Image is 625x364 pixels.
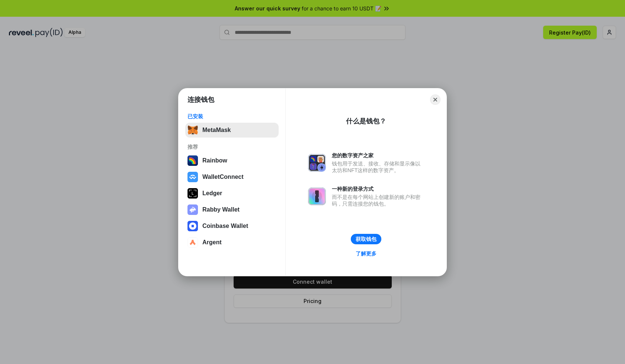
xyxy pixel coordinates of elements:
[332,160,424,174] div: 钱包用于发送、接收、存储和显示像以太坊和NFT这样的数字资产。
[185,170,279,184] button: WalletConnect
[185,153,279,168] button: Rainbow
[187,113,276,120] div: 已安装
[187,155,198,166] img: svg+xml,%3Csvg%20width%3D%22120%22%20height%3D%22120%22%20viewBox%3D%220%200%20120%20120%22%20fil...
[202,127,231,133] div: MetaMask
[356,250,376,257] div: 了解更多
[351,234,381,244] button: 获取钱包
[187,144,276,150] div: 推荐
[332,186,424,192] div: 一种新的登录方式
[187,95,214,104] h1: 连接钱包
[187,125,198,135] img: svg+xml,%3Csvg%20fill%3D%22none%22%20height%3D%2233%22%20viewBox%3D%220%200%2035%2033%22%20width%...
[187,188,198,199] img: svg+xml,%3Csvg%20xmlns%3D%22http%3A%2F%2Fwww.w3.org%2F2000%2Fsvg%22%20width%3D%2228%22%20height%3...
[332,152,424,159] div: 您的数字资产之家
[185,219,279,233] button: Coinbase Wallet
[187,221,198,231] img: svg+xml,%3Csvg%20width%3D%2228%22%20height%3D%2228%22%20viewBox%3D%220%200%2028%2028%22%20fill%3D...
[356,236,376,242] div: 获取钱包
[202,174,244,180] div: WalletConnect
[185,186,279,201] button: Ledger
[351,249,381,258] a: 了解更多
[187,204,198,215] img: svg+xml,%3Csvg%20xmlns%3D%22http%3A%2F%2Fwww.w3.org%2F2000%2Fsvg%22%20fill%3D%22none%22%20viewBox...
[185,235,279,250] button: Argent
[308,154,326,172] img: svg+xml,%3Csvg%20xmlns%3D%22http%3A%2F%2Fwww.w3.org%2F2000%2Fsvg%22%20fill%3D%22none%22%20viewBox...
[185,202,279,217] button: Rabby Wallet
[185,123,279,138] button: MetaMask
[202,239,222,246] div: Argent
[346,117,386,126] div: 什么是钱包？
[187,172,198,182] img: svg+xml,%3Csvg%20width%3D%2228%22%20height%3D%2228%22%20viewBox%3D%220%200%2028%2028%22%20fill%3D...
[202,223,248,229] div: Coinbase Wallet
[202,190,222,197] div: Ledger
[308,187,326,205] img: svg+xml,%3Csvg%20xmlns%3D%22http%3A%2F%2Fwww.w3.org%2F2000%2Fsvg%22%20fill%3D%22none%22%20viewBox...
[430,94,440,105] button: Close
[202,157,227,164] div: Rainbow
[202,206,240,213] div: Rabby Wallet
[332,194,424,207] div: 而不是在每个网站上创建新的账户和密码，只需连接您的钱包。
[187,237,198,248] img: svg+xml,%3Csvg%20width%3D%2228%22%20height%3D%2228%22%20viewBox%3D%220%200%2028%2028%22%20fill%3D...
